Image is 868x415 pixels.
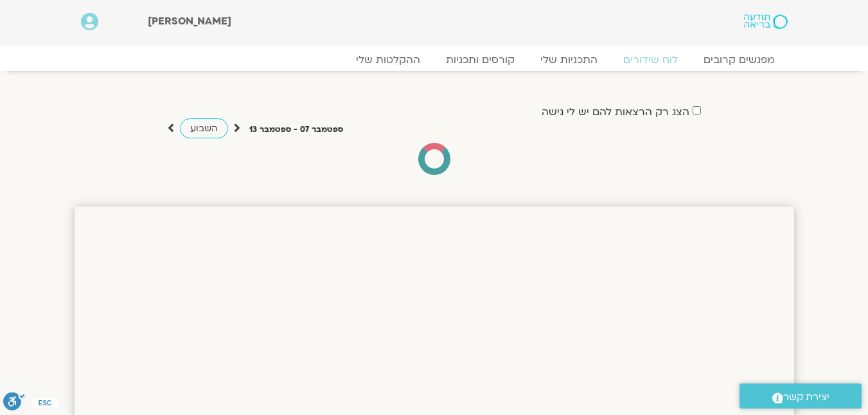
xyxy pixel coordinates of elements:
span: יצירת קשר [783,389,829,406]
span: השבוע [190,122,218,134]
a: לוח שידורים [610,53,691,66]
a: השבוע [180,118,228,138]
span: [PERSON_NAME] [148,14,231,28]
a: מפגשים קרובים [691,53,788,66]
p: ספטמבר 07 - ספטמבר 13 [249,123,343,136]
nav: Menu [81,53,788,66]
a: קורסים ותכניות [433,53,527,66]
label: הצג רק הרצאות להם יש לי גישה [542,106,689,118]
a: ההקלטות שלי [343,53,433,66]
a: יצירת קשר [740,383,862,409]
a: התכניות שלי [527,53,610,66]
